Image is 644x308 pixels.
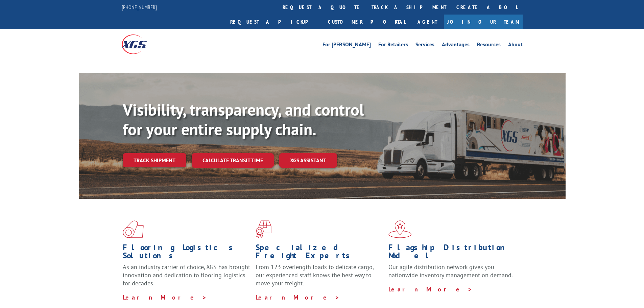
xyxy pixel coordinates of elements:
[411,15,444,29] a: Agent
[279,153,337,168] a: XGS ASSISTANT
[123,263,250,287] span: As an industry carrier of choice, XGS has brought innovation and dedication to flooring logistics...
[477,42,501,49] a: Resources
[378,42,408,49] a: For Retailers
[122,4,157,10] a: [PHONE_NUMBER]
[123,243,251,263] h1: Flooring Logistics Solutions
[256,293,340,301] a: Learn More >
[123,153,186,167] a: Track shipment
[388,243,516,263] h1: Flagship Distribution Model
[256,263,383,293] p: From 123 overlength loads to delicate cargo, our experienced staff knows the best way to move you...
[444,15,523,29] a: Join Our Team
[192,153,274,168] a: Calculate transit time
[388,220,412,238] img: xgs-icon-flagship-distribution-model-red
[123,220,144,238] img: xgs-icon-total-supply-chain-intelligence-red
[256,220,271,238] img: xgs-icon-focused-on-flooring-red
[388,285,473,293] a: Learn More >
[388,263,513,279] span: Our agile distribution network gives you nationwide inventory management on demand.
[508,42,523,49] a: About
[123,99,364,140] b: Visibility, transparency, and control for your entire supply chain.
[123,293,207,301] a: Learn More >
[323,42,371,49] a: For [PERSON_NAME]
[442,42,470,49] a: Advantages
[323,15,411,29] a: Customer Portal
[256,243,383,263] h1: Specialized Freight Experts
[415,42,434,49] a: Services
[225,15,323,29] a: Request a pickup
